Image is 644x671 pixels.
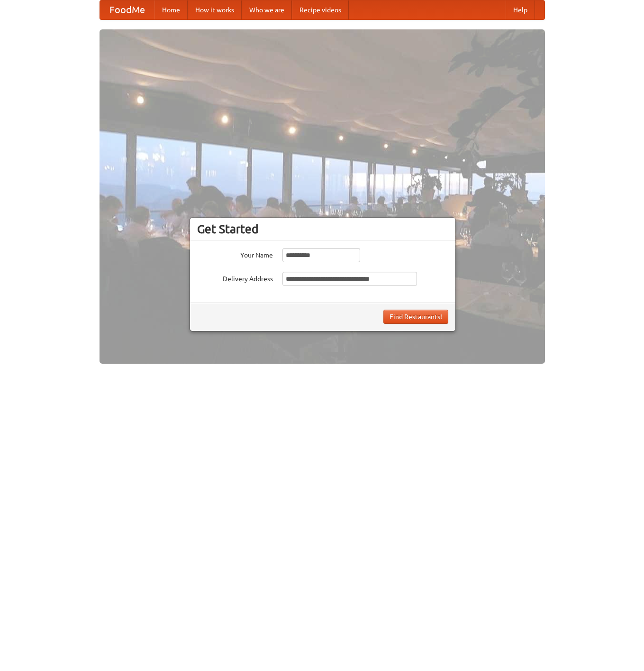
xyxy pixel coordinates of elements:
h3: Get Started [197,222,448,236]
button: Find Restaurants! [383,310,448,324]
a: Home [154,0,188,19]
a: Help [506,0,535,19]
label: Delivery Address [197,272,273,284]
a: FoodMe [100,0,154,19]
a: Who we are [242,0,292,19]
a: Recipe videos [292,0,349,19]
a: How it works [188,0,242,19]
label: Your Name [197,248,273,260]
